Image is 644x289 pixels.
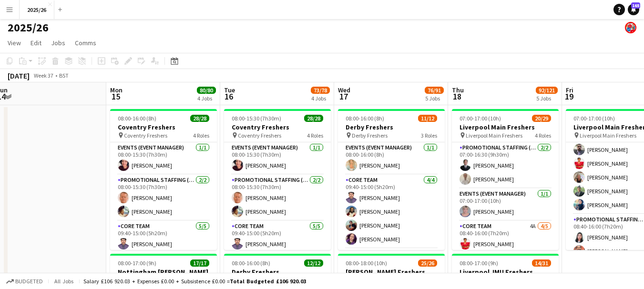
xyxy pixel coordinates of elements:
[52,278,75,285] span: All jobs
[75,39,96,47] span: Comms
[628,4,639,15] a: 165
[625,22,636,33] app-user-avatar: Event Managers
[83,278,306,285] div: Salary £106 920.03 + Expenses £0.00 + Subsistence £0.00 =
[20,0,54,19] button: 2025/26
[631,2,640,9] span: 165
[5,276,44,287] button: Budgeted
[51,39,65,47] span: Jobs
[59,72,69,79] div: BST
[8,39,21,47] span: View
[31,39,41,47] span: Edit
[8,71,30,80] div: [DATE]
[47,37,69,49] a: Jobs
[8,20,49,35] h1: 2025/26
[15,278,43,285] span: Budgeted
[71,37,100,49] a: Comms
[230,278,306,285] span: Total Budgeted £106 920.03
[4,37,25,49] a: View
[27,37,45,49] a: Edit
